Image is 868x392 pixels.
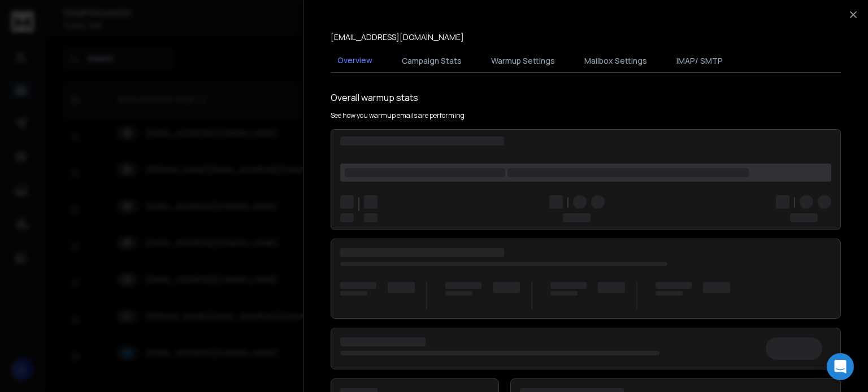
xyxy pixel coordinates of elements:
[395,49,468,73] button: Campaign Stats
[670,49,730,73] button: IMAP/ SMTP
[578,49,654,73] button: Mailbox Settings
[331,32,464,43] p: [EMAIL_ADDRESS][DOMAIN_NAME]
[331,111,465,120] p: See how you warmup emails are performing
[484,49,562,73] button: Warmup Settings
[827,353,854,380] div: Open Intercom Messenger
[331,91,418,104] h1: Overall warmup stats
[331,48,379,74] button: Overview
